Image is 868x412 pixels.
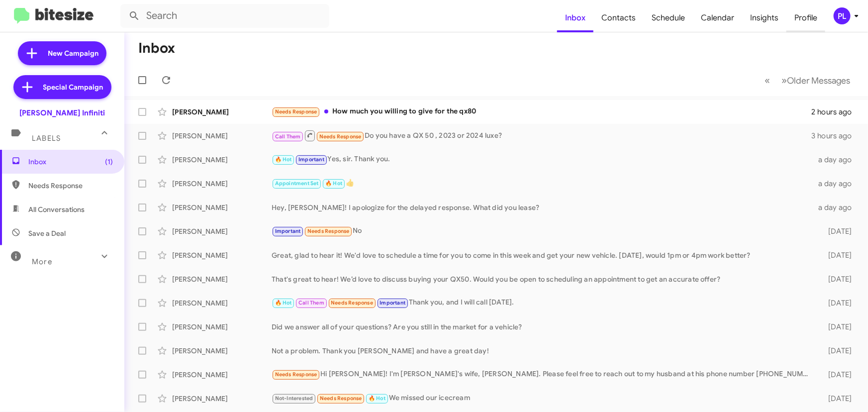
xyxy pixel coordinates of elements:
nav: Page navigation example [759,70,856,91]
span: Needs Response [320,395,362,402]
div: Hi [PERSON_NAME]! I'm [PERSON_NAME]'s wife, [PERSON_NAME]. Please feel free to reach out to my hu... [272,369,814,380]
span: Important [298,156,324,163]
div: PL [834,7,851,24]
button: Previous [759,70,776,91]
span: 🔥 Hot [369,395,386,402]
a: Profile [786,3,825,32]
div: Hey, [PERSON_NAME]! I apologize for the delayed response. What did you lease? [272,203,814,212]
div: [PERSON_NAME] [172,107,272,117]
div: [PERSON_NAME] [172,274,272,284]
button: Next [775,70,856,91]
div: [PERSON_NAME] [172,179,272,189]
div: Yes, sir. Thank you. [272,154,814,165]
span: Save a Deal [28,228,66,238]
a: Calendar [693,3,742,32]
div: That's great to hear! We’d love to discuss buying your QX50. Would you be open to scheduling an a... [272,274,814,284]
div: Great, glad to hear it! We'd love to schedule a time for you to come in this week and get your ne... [272,250,814,260]
a: Schedule [644,3,693,32]
div: [PERSON_NAME] [172,394,272,404]
a: Contacts [593,3,644,32]
div: [PERSON_NAME] [172,131,272,141]
div: [DATE] [814,346,860,356]
div: a day ago [814,203,860,212]
div: [DATE] [814,250,860,260]
span: Needs Response [319,133,362,140]
div: [PERSON_NAME] [172,322,272,332]
div: 3 hours ago [812,131,860,141]
div: [DATE] [814,370,860,380]
div: [PERSON_NAME] [172,155,272,165]
span: More [32,257,52,266]
a: New Campaign [18,41,106,65]
div: Thank you, and I will call [DATE]. [272,297,814,309]
div: [PERSON_NAME] [172,298,272,308]
div: [PERSON_NAME] [172,370,272,380]
span: Important [380,300,405,306]
input: Search [120,4,329,28]
span: Needs Response [275,108,317,115]
div: How much you willing to give for the qx80 [272,106,812,117]
span: Special Campaign [43,82,103,92]
a: Insights [742,3,786,32]
div: No [272,225,814,237]
div: Did we answer all of your questions? Are you still in the market for a vehicle? [272,322,814,332]
div: [PERSON_NAME] [172,250,272,260]
div: [PERSON_NAME] [172,203,272,212]
span: 🔥 Hot [275,156,292,163]
span: 🔥 Hot [325,180,342,187]
span: Call Them [298,300,324,306]
div: [PERSON_NAME] [172,346,272,356]
div: We missed our icecream [272,393,814,404]
span: Needs Response [331,300,373,306]
div: [DATE] [814,394,860,404]
div: 2 hours ago [812,107,860,117]
span: « [765,74,770,87]
div: [DATE] [814,226,860,236]
button: PL [825,7,857,24]
span: 🔥 Hot [275,300,292,306]
span: Needs Response [28,181,113,191]
span: Appointment Set [275,180,319,187]
span: All Conversations [28,205,85,214]
div: [PERSON_NAME] Infiniti [19,108,105,118]
div: a day ago [814,155,860,165]
div: Do you have a QX 50 , 2023 or 2024 luxe? [272,129,812,142]
div: [PERSON_NAME] [172,226,272,236]
div: a day ago [814,179,860,189]
a: Special Campaign [13,75,111,99]
a: Inbox [557,3,593,32]
span: Labels [32,134,61,143]
span: Call Them [275,133,301,140]
span: Older Messages [787,75,850,86]
div: [DATE] [814,298,860,308]
div: 👍 [272,178,814,189]
div: [DATE] [814,274,860,284]
span: » [781,74,787,87]
span: Important [275,228,301,234]
span: Not-Interested [275,395,313,402]
span: Inbox [28,157,113,167]
span: Needs Response [275,371,317,378]
div: [DATE] [814,322,860,332]
span: Needs Response [307,228,350,234]
span: New Campaign [48,48,98,58]
span: (1) [105,157,113,167]
div: Not a problem. Thank you [PERSON_NAME] and have a great day! [272,346,814,356]
h1: Inbox [138,40,175,56]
